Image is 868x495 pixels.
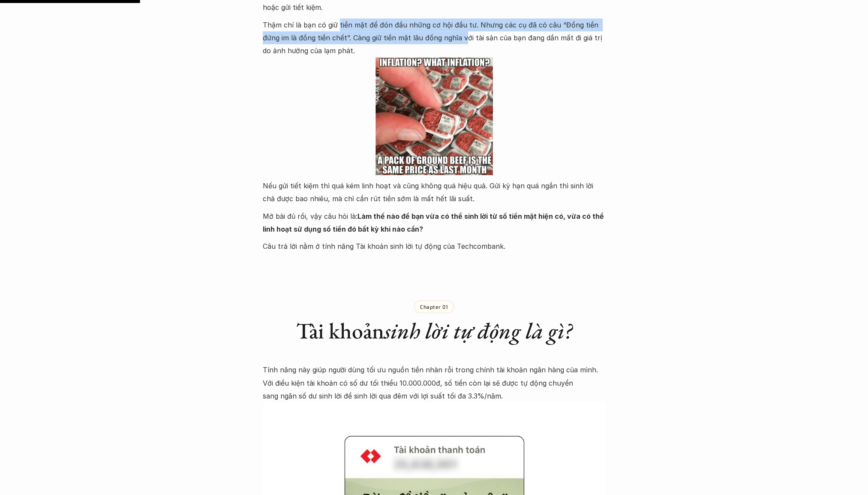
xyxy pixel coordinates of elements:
[263,240,606,253] p: Câu trả lời nằm ở tính năng Tài khoản sinh lời tự động của Techcombank.
[263,212,606,233] strong: Làm thế nào để bạn vừa có thể sinh lời từ số tiền mặt hiện có, vừa có thể linh hoạt sử dụng số ti...
[263,317,606,344] h2: Tài khoản
[420,304,448,310] p: Chapter 01
[263,18,606,57] p: Thậm chí là bạn có giữ tiền mặt để đón đầu những cơ hội đầu tư. Nhưng các cụ đã có câu “Đồng tiền...
[384,316,572,345] em: sinh lời tự động là gì?
[263,363,606,402] p: Tính năng này giúp người dùng tối ưu nguồn tiền nhàn rỗi trong chính tài khoản ngân hàng của mình...
[263,179,606,205] p: Nếu gửi tiết kiệm thì quá kém linh hoạt và cũng không quá hiệu quả. Gửi kỳ hạn quá ngắn thì sinh ...
[263,210,606,236] p: Mở bài đủ rồi, vậy câu hỏi là:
